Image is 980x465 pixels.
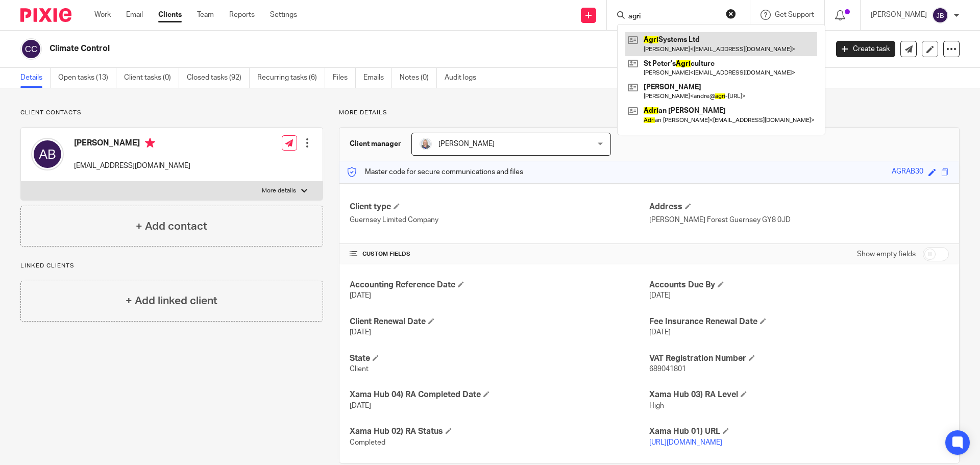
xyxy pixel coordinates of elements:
[350,365,369,373] span: Client
[270,10,297,20] a: Settings
[20,262,323,270] p: Linked clients
[420,138,432,150] img: Debbie%20Noon%20Professional%20Photo.jpg
[932,7,948,23] img: svg%3E
[649,402,664,409] span: High
[74,138,190,151] h4: [PERSON_NAME]
[350,439,385,446] span: Completed
[350,292,371,299] span: [DATE]
[347,167,523,177] p: Master code for secure communications and files
[857,249,916,259] label: Show empty fields
[649,389,949,400] h4: Xama Hub 03) RA Level
[350,353,649,364] h4: State
[74,161,190,171] p: [EMAIL_ADDRESS][DOMAIN_NAME]
[333,68,356,88] a: Files
[187,68,250,88] a: Closed tasks (92)
[350,215,649,225] p: Guernsey Limited Company
[649,426,949,437] h4: Xama Hub 01) URL
[350,139,401,149] h3: Client manager
[126,10,143,20] a: Email
[726,9,736,19] button: Clear
[58,68,116,88] a: Open tasks (13)
[649,439,722,446] a: [URL][DOMAIN_NAME]
[649,365,686,373] span: 689041801
[400,68,437,88] a: Notes (0)
[350,402,371,409] span: [DATE]
[197,10,214,20] a: Team
[50,43,667,54] h2: Climate Control
[350,329,371,336] span: [DATE]
[126,293,217,309] h4: + Add linked client
[871,10,927,20] p: [PERSON_NAME]
[339,109,960,117] p: More details
[350,426,649,437] h4: Xama Hub 02) RA Status
[649,292,671,299] span: [DATE]
[350,316,649,327] h4: Client Renewal Date
[350,250,649,258] h4: CUSTOM FIELDS
[649,316,949,327] h4: Fee Insurance Renewal Date
[445,68,484,88] a: Audit logs
[649,202,949,212] h4: Address
[145,138,155,148] i: Primary
[262,187,296,195] p: More details
[836,41,895,57] a: Create task
[20,109,323,117] p: Client contacts
[124,68,179,88] a: Client tasks (0)
[649,353,949,364] h4: VAT Registration Number
[94,10,111,20] a: Work
[363,68,392,88] a: Emails
[136,218,207,234] h4: + Add contact
[350,280,649,290] h4: Accounting Reference Date
[627,12,719,21] input: Search
[649,329,671,336] span: [DATE]
[892,166,923,178] div: AGRAB30
[257,68,325,88] a: Recurring tasks (6)
[20,68,51,88] a: Details
[229,10,255,20] a: Reports
[20,8,71,22] img: Pixie
[20,38,42,60] img: svg%3E
[649,280,949,290] h4: Accounts Due By
[775,11,814,18] span: Get Support
[350,389,649,400] h4: Xama Hub 04) RA Completed Date
[158,10,182,20] a: Clients
[31,138,64,170] img: svg%3E
[350,202,649,212] h4: Client type
[438,140,495,148] span: [PERSON_NAME]
[649,215,949,225] p: [PERSON_NAME] Forest Guernsey GY8 0JD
